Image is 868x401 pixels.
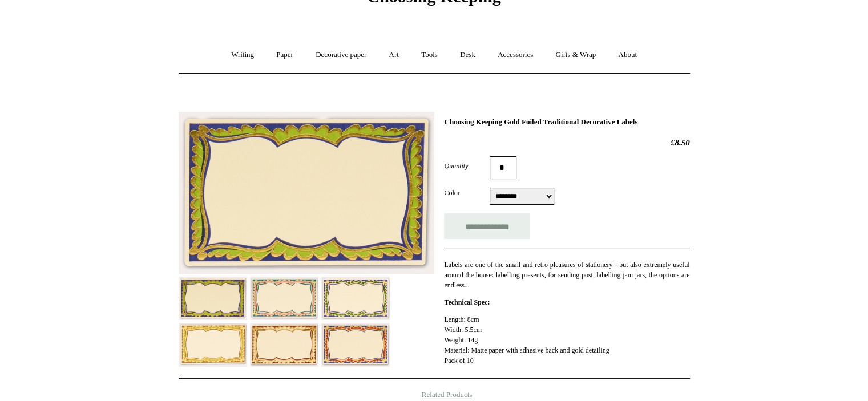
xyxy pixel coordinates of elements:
[266,40,304,70] a: Paper
[379,40,409,70] a: Art
[487,40,543,70] a: Accessories
[179,277,247,320] img: Choosing Keeping Gold Foiled Traditional Decorative Labels
[450,40,486,70] a: Desk
[250,277,318,320] img: Choosing Keeping Gold Foiled Traditional Decorative Labels
[179,323,247,366] img: Choosing Keeping Gold Foiled Traditional Decorative Labels
[444,298,490,306] strong: Technical Spec:
[444,260,689,290] p: Labels are one of the small and retro pleasures of stationery - but also extremely useful around ...
[221,40,264,70] a: Writing
[608,40,647,70] a: About
[444,118,689,127] h1: Choosing Keeping Gold Foiled Traditional Decorative Labels
[411,40,448,70] a: Tools
[545,40,606,70] a: Gifts & Wrap
[444,314,689,366] p: Length: 8cm Width: 5.5cm Weight: 14g Material: Matte paper with adhesive back and gold detailing ...
[444,188,490,198] label: Color
[149,390,720,399] h4: Related Products
[321,323,390,366] img: Choosing Keeping Gold Foiled Traditional Decorative Labels
[321,277,390,320] img: Choosing Keeping Gold Foiled Traditional Decorative Labels
[444,137,689,148] h2: £8.50
[444,161,490,171] label: Quantity
[305,40,377,70] a: Decorative paper
[250,323,318,367] img: Choosing Keeping Gold Foiled Traditional Decorative Labels
[179,112,434,274] img: Choosing Keeping Gold Foiled Traditional Decorative Labels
